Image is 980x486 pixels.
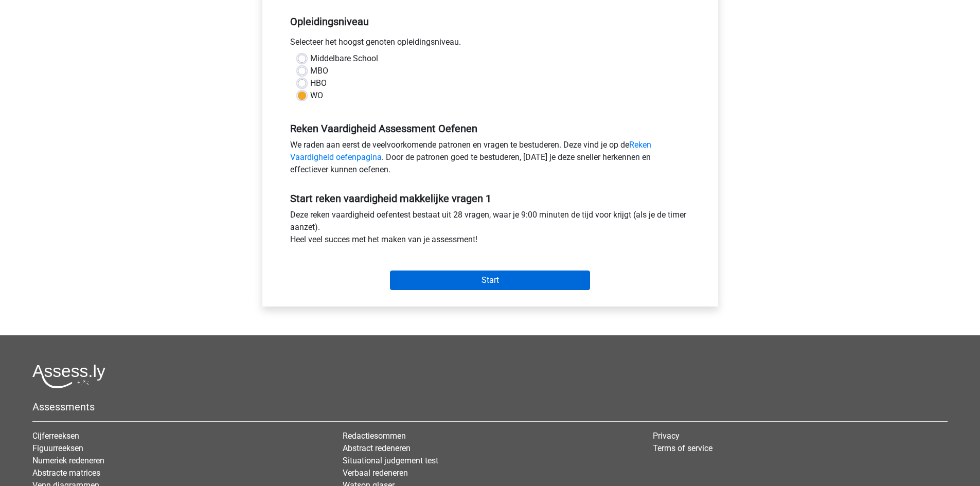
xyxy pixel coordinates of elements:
[310,65,328,77] label: MBO
[343,468,408,478] a: Verbaal redeneren
[32,468,100,478] a: Abstracte matrices
[32,443,83,453] a: Figuurreeksen
[32,456,104,465] a: Numeriek redeneren
[32,401,948,413] h5: Assessments
[310,52,378,65] label: Middelbare School
[290,11,690,32] h5: Opleidingsniveau
[32,364,105,388] img: Assessly logo
[282,139,698,180] div: We raden aan eerst de veelvoorkomende patronen en vragen te bestuderen. Deze vind je op de . Door...
[290,192,690,205] h5: Start reken vaardigheid makkelijke vragen 1
[653,443,712,453] a: Terms of service
[310,89,323,102] label: WO
[282,209,698,250] div: Deze reken vaardigheid oefentest bestaat uit 28 vragen, waar je 9:00 minuten de tijd voor krijgt ...
[310,77,327,89] label: HBO
[343,456,438,465] a: Situational judgement test
[343,431,406,441] a: Redactiesommen
[343,443,411,453] a: Abstract redeneren
[653,431,680,441] a: Privacy
[32,431,79,441] a: Cijferreeksen
[290,122,690,135] h5: Reken Vaardigheid Assessment Oefenen
[390,271,590,290] input: Start
[282,36,698,52] div: Selecteer het hoogst genoten opleidingsniveau.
